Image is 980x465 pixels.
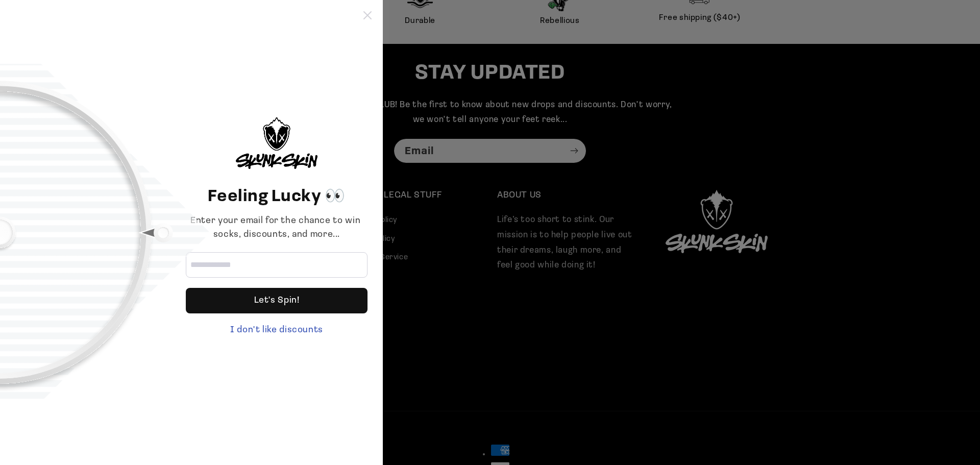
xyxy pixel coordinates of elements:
[186,288,367,313] div: Let's Spin!
[186,252,367,278] input: Email address
[186,214,367,242] div: Enter your email for the chance to win socks, discounts, and more...
[254,288,300,313] div: Let's Spin!
[186,185,367,209] header: Feeling Lucky 👀
[186,324,367,337] div: I don't like discounts
[236,117,317,169] img: logo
